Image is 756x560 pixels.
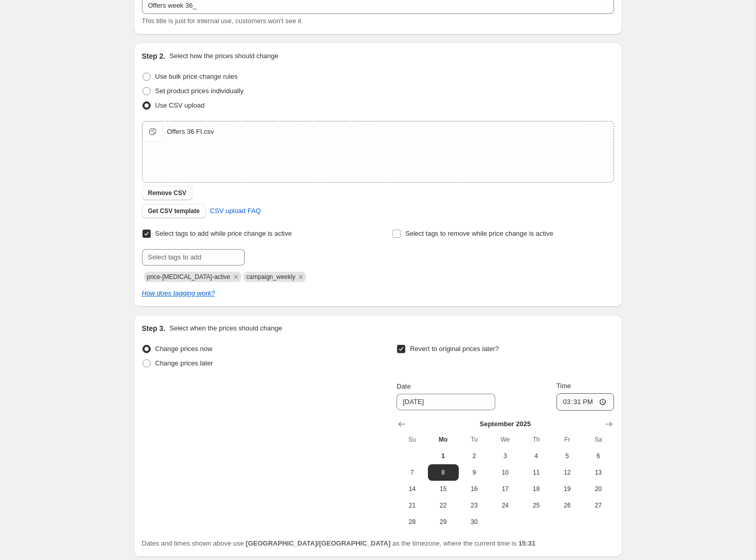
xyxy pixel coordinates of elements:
[459,481,490,497] button: Tuesday September 16 2025
[401,435,423,444] span: Su
[428,497,459,514] button: Monday September 22 2025
[428,431,459,448] th: Monday
[494,501,516,510] span: 24
[518,539,535,547] b: 15:31
[155,101,205,109] span: Use CSV upload
[463,485,485,493] span: 16
[432,452,455,460] span: 1
[397,431,427,448] th: Sunday
[410,345,499,353] span: Revert to original prices later?
[520,497,551,514] button: Thursday September 25 2025
[587,435,609,444] span: Sa
[428,481,459,497] button: Monday September 15 2025
[428,514,459,530] button: Monday September 29 2025
[463,452,485,460] span: 2
[494,452,516,460] span: 3
[556,382,571,390] span: Time
[397,514,427,530] button: Sunday September 28 2025
[463,468,485,477] span: 9
[525,485,547,493] span: 18
[401,468,423,477] span: 7
[142,204,206,218] button: Get CSV template
[432,435,455,444] span: Mo
[520,431,551,448] th: Thursday
[432,501,455,510] span: 22
[142,539,536,547] span: Dates and times shown above use as the timezone, where the current time is
[583,497,614,514] button: Saturday September 27 2025
[459,464,490,481] button: Tuesday September 9 2025
[147,273,230,281] span: price-change-job-active
[397,382,410,390] span: Date
[155,345,212,353] span: Change prices now
[401,485,423,493] span: 14
[520,464,551,481] button: Thursday September 11 2025
[155,87,244,95] span: Set product prices individually
[525,452,547,460] span: 4
[397,394,495,410] input: 9/1/2025
[142,323,166,334] h2: Step 3.
[394,417,409,431] button: Show previous month, August 2025
[231,272,241,282] button: Remove price-change-job-active
[142,289,215,297] a: How does tagging work?
[148,189,187,197] span: Remove CSV
[155,230,292,237] span: Select tags to add while price change is active
[428,464,459,481] button: Monday September 8 2025
[459,514,490,530] button: Tuesday September 30 2025
[246,273,295,281] span: campaign_weekly
[587,452,609,460] span: 6
[552,464,583,481] button: Friday September 12 2025
[401,501,423,510] span: 21
[148,207,200,215] span: Get CSV template
[169,51,278,61] p: Select how the prices should change
[587,485,609,493] span: 20
[552,481,583,497] button: Friday September 19 2025
[490,431,520,448] th: Wednesday
[556,468,579,477] span: 12
[142,51,166,61] h2: Step 2.
[552,431,583,448] th: Friday
[552,497,583,514] button: Friday September 26 2025
[204,203,267,219] a: CSV upload FAQ
[494,485,516,493] span: 17
[494,435,516,444] span: We
[167,127,214,137] div: Offers 36 FI.csv
[525,468,547,477] span: 11
[587,501,609,510] span: 27
[583,464,614,481] button: Saturday September 13 2025
[210,206,261,216] span: CSV upload FAQ
[142,17,301,25] span: This title is just for internal use, customers won't see it
[463,501,485,510] span: 23
[602,417,616,431] button: Show next month, October 2025
[583,481,614,497] button: Saturday September 20 2025
[556,501,579,510] span: 26
[490,481,520,497] button: Wednesday September 17 2025
[583,431,614,448] th: Saturday
[463,518,485,526] span: 30
[552,448,583,464] button: Friday September 5 2025
[459,431,490,448] th: Tuesday
[397,481,427,497] button: Sunday September 14 2025
[494,468,516,477] span: 10
[520,448,551,464] button: Thursday September 4 2025
[525,435,547,444] span: Th
[155,73,238,80] span: Use bulk price change rules
[432,485,455,493] span: 15
[405,230,553,237] span: Select tags to remove while price change is active
[432,518,455,526] span: 29
[432,468,455,477] span: 8
[587,468,609,477] span: 13
[490,464,520,481] button: Wednesday September 10 2025
[459,448,490,464] button: Tuesday September 2 2025
[463,435,485,444] span: Tu
[397,464,427,481] button: Sunday September 7 2025
[556,393,614,411] input: 12:00
[296,272,305,282] button: Remove campaign_weekly
[583,448,614,464] button: Saturday September 6 2025
[520,481,551,497] button: Thursday September 18 2025
[459,497,490,514] button: Tuesday September 23 2025
[142,249,245,266] input: Select tags to add
[490,448,520,464] button: Wednesday September 3 2025
[556,452,579,460] span: 5
[169,323,282,334] p: Select when the prices should change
